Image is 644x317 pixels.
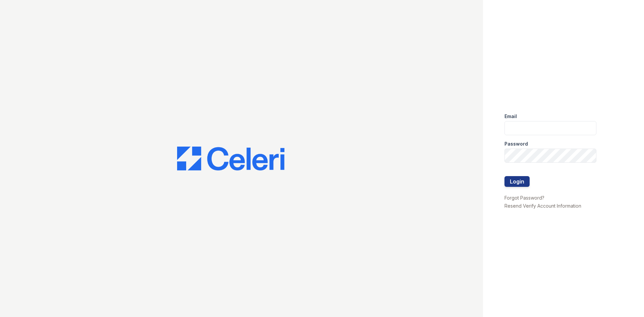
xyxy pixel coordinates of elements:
[504,195,544,201] a: Forgot Password?
[504,141,528,147] label: Password
[504,176,530,187] button: Login
[504,203,581,209] a: Resend Verify Account Information
[177,147,284,171] img: CE_Logo_Blue-a8612792a0a2168367f1c8372b55b34899dd931a85d93a1a3d3e32e68fde9ad4.png
[504,113,517,120] label: Email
